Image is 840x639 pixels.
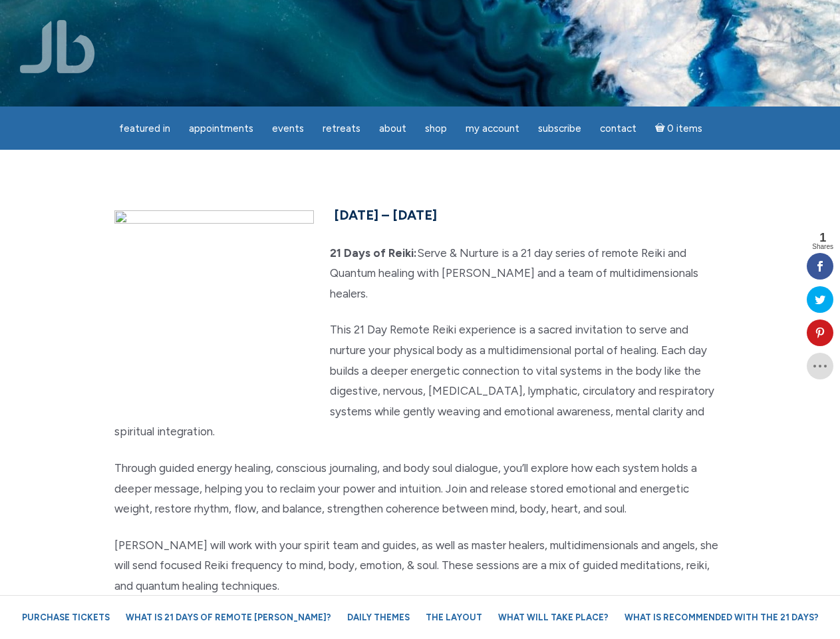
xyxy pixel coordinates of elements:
a: What will take place? [491,606,615,629]
span: Subscribe [538,122,581,134]
span: About [379,122,406,134]
a: What is 21 Days of Remote [PERSON_NAME]? [119,606,338,629]
span: [DATE] – [DATE] [334,207,437,223]
p: This 21 Day Remote Reiki experience is a sacred invitation to serve and nurture your physical bod... [114,319,726,442]
strong: 21 Days of Reiki: [330,246,417,260]
a: Daily Themes [341,606,416,629]
p: [PERSON_NAME] will work with your spirit team and guides, as well as master healers, multidimensi... [114,535,726,596]
a: Events [264,116,312,142]
span: Shop [425,122,447,134]
span: Contact [600,122,636,134]
a: Subscribe [530,116,589,142]
a: What is recommended with the 21 Days? [618,606,825,629]
span: Retreats [323,122,360,134]
a: The Layout [419,606,489,629]
i: Cart [655,122,668,134]
a: Purchase Tickets [15,606,116,629]
a: Appointments [181,116,261,142]
a: Shop [417,116,455,142]
span: Events [272,122,304,134]
span: My Account [466,122,519,134]
a: featured in [111,116,178,142]
a: Retreats [315,116,368,142]
a: Contact [592,116,644,142]
a: About [371,116,414,142]
a: My Account [458,116,527,142]
span: featured in [119,122,170,134]
p: Serve & Nurture is a 21 day series of remote Reiki and Quantum healing with [PERSON_NAME] and a t... [114,243,726,304]
span: Appointments [189,122,253,134]
p: Through guided energy healing, conscious journaling, and body soul dialogue, you’ll explore how e... [114,458,726,519]
span: 0 items [667,124,702,134]
span: Shares [812,244,833,250]
span: 1 [812,232,833,244]
img: Jamie Butler. The Everyday Medium [20,20,95,73]
a: Cart0 items [647,114,711,142]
